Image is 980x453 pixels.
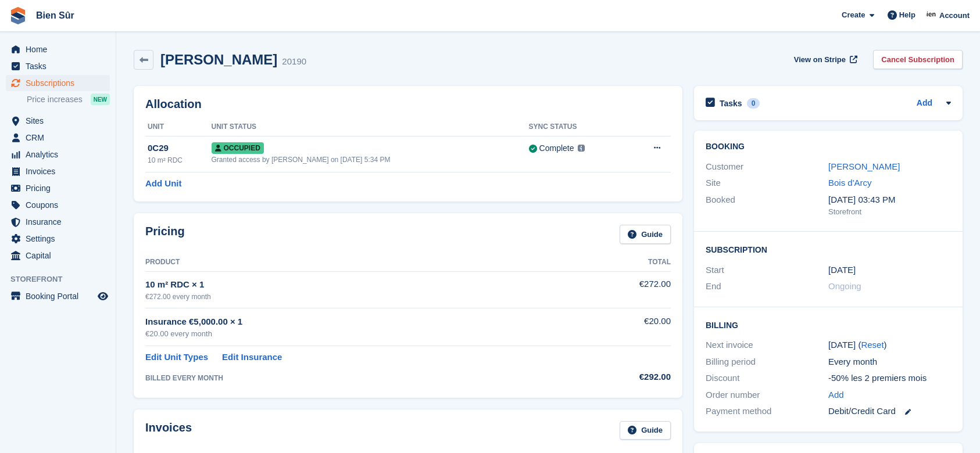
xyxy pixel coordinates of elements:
time: 2023-06-26 22:00:00 UTC [828,264,856,277]
div: Customer [706,160,828,174]
a: View on Stripe [789,50,860,69]
h2: Booking [706,142,951,152]
span: Booking Portal [26,288,95,304]
a: Edit Insurance [222,351,282,364]
th: Total [573,253,671,272]
div: [DATE] ( ) [828,339,951,352]
div: 10 m² RDC [148,155,212,166]
span: Storefront [10,274,116,285]
td: €20.00 [573,308,671,346]
span: Ongoing [828,281,861,291]
div: Booked [706,193,828,218]
img: Asmaa Habri [926,9,938,21]
a: menu [6,163,110,179]
img: stora-icon-8386f47178a22dfd0bd8f6a31ec36ba5ce8667c1dd55bd0f319d3a0aa187defe.svg [9,7,27,24]
h2: Tasks [720,98,742,109]
div: 10 m² RDC × 1 [145,278,573,292]
div: Next invoice [706,339,828,352]
div: €272.00 every month [145,292,573,302]
span: Subscriptions [26,75,95,91]
a: Bien Sûr [31,6,79,25]
th: Unit [145,118,212,136]
td: €272.00 [573,271,671,308]
div: Site [706,177,828,190]
a: Price increases NEW [27,93,110,106]
div: Payment method [706,405,828,418]
a: menu [6,75,110,91]
div: Complete [539,142,574,154]
div: End [706,280,828,293]
a: Edit Unit Types [145,351,208,364]
div: 0C29 [148,142,212,155]
div: [DATE] 03:43 PM [828,193,951,207]
div: Billing period [706,355,828,369]
h2: Billing [706,319,951,330]
a: menu [6,58,110,74]
div: €292.00 [573,371,671,384]
span: Pricing [26,180,95,196]
a: menu [6,247,110,264]
span: Capital [26,247,95,264]
div: NEW [91,94,110,105]
th: Product [145,253,573,272]
a: Add [917,97,932,110]
a: menu [6,41,110,57]
a: menu [6,231,110,247]
a: Reset [861,340,884,350]
th: Sync Status [529,118,628,136]
a: menu [6,288,110,304]
a: menu [6,180,110,196]
span: Insurance [26,214,95,230]
div: Granted access by [PERSON_NAME] on [DATE] 5:34 PM [212,154,529,165]
h2: Subscription [706,243,951,255]
a: menu [6,214,110,230]
a: [PERSON_NAME] [828,161,900,171]
span: Create [842,9,865,21]
img: icon-info-grey-7440780725fd019a000dd9b08b2336e03edf1995a4989e88bcd33f0948082b44.svg [578,145,585,152]
div: 0 [747,98,760,109]
div: Storefront [828,206,951,218]
div: Discount [706,372,828,385]
span: Account [939,10,970,21]
div: 20190 [282,55,306,69]
h2: Pricing [145,225,185,244]
span: Help [899,9,915,21]
div: Order number [706,389,828,402]
th: Unit Status [212,118,529,136]
span: Price increases [27,94,83,105]
span: Occupied [212,142,264,154]
div: -50% les 2 premiers mois [828,372,951,385]
a: menu [6,130,110,146]
span: Home [26,41,95,57]
div: Debit/Credit Card [828,405,951,418]
a: Cancel Subscription [873,50,963,69]
div: BILLED EVERY MONTH [145,373,573,383]
a: menu [6,113,110,129]
a: Add Unit [145,177,181,190]
h2: Invoices [145,421,192,440]
a: Add [828,389,844,402]
span: Sites [26,113,95,129]
div: Every month [828,355,951,369]
span: CRM [26,130,95,146]
span: Tasks [26,58,95,74]
a: Guide [620,225,671,244]
div: Start [706,264,828,277]
h2: [PERSON_NAME] [160,52,277,67]
a: menu [6,197,110,213]
div: €20.00 every month [145,328,573,340]
a: Preview store [96,289,110,303]
a: Guide [620,421,671,440]
span: Settings [26,231,95,247]
span: Invoices [26,163,95,179]
div: Insurance €5,000.00 × 1 [145,315,573,329]
span: Analytics [26,146,95,163]
span: Coupons [26,197,95,213]
a: Bois d'Arcy [828,178,872,188]
h2: Allocation [145,98,671,111]
a: menu [6,146,110,163]
span: View on Stripe [794,54,846,66]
